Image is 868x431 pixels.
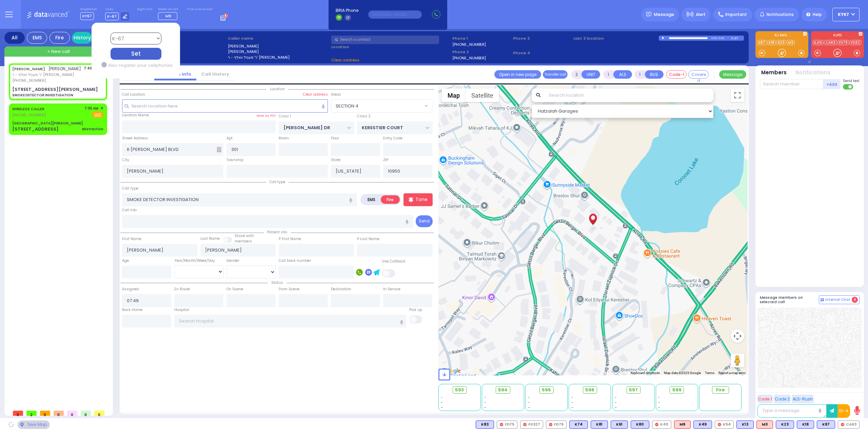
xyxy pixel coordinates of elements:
a: KJFD [813,40,824,45]
span: SECTION 4 [336,103,358,110]
span: Fire [716,387,725,393]
button: Code 2 [774,395,791,403]
input: Search location here [122,99,328,112]
span: KY67 [838,12,849,18]
span: Message [654,11,674,18]
a: WIRELESS CALLER [12,106,44,112]
div: BLS [736,420,754,429]
button: UNIT [581,70,600,79]
div: K40 [652,420,671,429]
span: Phone 2 [452,49,511,55]
span: Phone 3 [513,36,571,41]
div: All [4,32,25,44]
button: Map camera controls [731,329,744,343]
div: M9 [674,420,691,429]
div: See map [18,420,50,429]
label: First Name [122,236,141,242]
div: 0:00 [711,34,717,42]
div: FD75 [497,420,517,429]
label: Turn off text [843,83,854,90]
span: - [484,405,486,410]
span: 593 [455,387,464,393]
label: City [122,157,129,163]
span: - [528,400,530,405]
span: - [571,395,573,400]
label: KJ EMS... [755,34,808,38]
a: M3 [787,40,795,45]
img: red-radio-icon.svg [655,423,658,426]
a: K18 [767,40,776,45]
label: Age [122,258,129,263]
span: Alert [696,12,706,18]
div: abstraction [82,126,103,132]
h5: Message members on selected call [760,295,819,304]
div: JOEL FALKOWITZ [587,210,599,230]
a: CAR3 [824,40,837,45]
button: Toggle fullscreen view [731,89,744,102]
label: Use Callback [382,259,406,264]
label: Call Info [122,208,137,213]
label: P First Name [279,236,301,242]
span: M9 [165,13,171,19]
div: ALS [674,420,691,429]
label: Cross 1 [279,114,291,119]
div: BLS [569,420,588,429]
label: Hospital [174,307,189,313]
img: red-radio-icon.svg [549,423,552,426]
span: - [571,405,573,410]
span: 595 [542,387,551,393]
span: 0 [54,411,64,416]
div: BLS [797,420,814,429]
div: SMOKE DETECTOR INVESTIGATION [12,93,73,98]
span: - [528,405,530,410]
div: BLS [591,420,608,429]
label: Location Name [122,113,149,118]
span: 0 [40,411,50,416]
p: Tone [415,196,428,203]
span: 596 [585,387,594,393]
div: K80 [631,420,649,429]
span: - [658,405,660,410]
div: CAR3 [838,420,860,429]
img: message.svg [646,12,651,17]
label: Call back number [279,258,311,263]
label: Destination [331,287,351,292]
span: 0 [81,411,91,416]
span: [PERSON_NAME] [48,66,81,72]
span: Internal Chat [825,297,850,302]
span: ר' מעכיל וואלף - ר' [PERSON_NAME] [12,72,81,78]
label: P Last Name [357,236,379,242]
button: +Add [823,79,841,89]
button: BUS [645,70,664,79]
input: Search location [545,89,714,102]
div: BLS [817,420,835,429]
span: BRIA Phone [336,7,358,14]
span: 594 [498,387,508,393]
button: Show street map [442,89,466,102]
span: Important [725,12,747,18]
a: Open in new page [494,70,541,79]
div: Fire [50,32,70,44]
label: Clear address [303,92,328,97]
span: 597 [629,387,638,393]
small: Share with [235,233,254,238]
span: - [615,395,617,400]
span: - [615,405,617,410]
label: KJFD [811,34,864,38]
div: K83 [476,420,494,429]
span: - [571,400,573,405]
span: Help [813,12,822,18]
a: History [72,32,92,44]
label: Pick up [409,307,422,313]
label: Township [226,157,243,163]
img: red-radio-icon.svg [523,423,527,426]
span: Phone 4 [513,50,571,56]
label: Call Type [122,186,138,191]
img: comment-alt.png [821,298,824,302]
button: Show satellite imagery [466,89,499,102]
u: EMS [94,112,101,117]
button: Notifications [795,69,830,77]
div: K49 [693,420,712,429]
a: FD32 [850,40,861,45]
span: 0 [13,411,23,416]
